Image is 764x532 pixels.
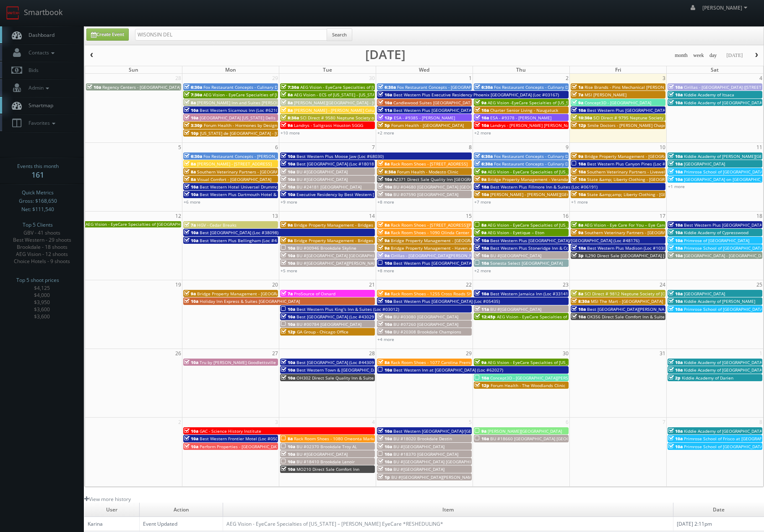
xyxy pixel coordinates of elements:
span: 10a [475,238,489,243]
span: AEG Vision -EyeCare Specialties of [US_STATE] – Eyes On Sammamish [488,100,627,106]
span: Best Western Plus [GEOGRAPHIC_DATA] &amp; Suites (Loc #44475) [587,107,722,113]
span: Best [GEOGRAPHIC_DATA] (Loc #43029) [296,314,375,320]
span: 8a [184,100,196,106]
span: 10a [668,253,683,258]
span: 10a [668,100,683,106]
span: Best [GEOGRAPHIC_DATA][PERSON_NAME] (Loc #32091) [587,306,699,312]
span: 10a [281,314,295,320]
span: 10a [475,191,489,197]
span: 7:30a [184,92,202,98]
span: 10a [184,298,198,304]
span: 10a [281,245,295,251]
span: 10a [184,436,198,442]
a: +8 more [377,199,394,205]
span: Best Western Plus Canyon Pines (Loc #45083) [587,161,679,167]
span: 9a [475,230,486,235]
span: Best Western Sicamous Inn (Loc #62108) [200,107,282,113]
span: SCI Direct # 9812 Neptune Society of [GEOGRAPHIC_DATA] [585,291,702,297]
span: OH302 Direct Sale Quality Inn & Suites [GEOGRAPHIC_DATA] - [GEOGRAPHIC_DATA] [296,375,463,381]
span: Cirillas - [GEOGRAPHIC_DATA][PERSON_NAME] ([STREET_ADDRESS]) [391,253,524,258]
span: 10a [668,222,683,228]
span: 10a [378,367,392,373]
span: 12p [378,115,392,121]
span: AEG Vision - EyeCare Specialties of [GEOGRAPHIC_DATA] – [PERSON_NAME] Eyecare Associates ([PERSON... [86,221,312,227]
span: Best [GEOGRAPHIC_DATA] (Loc #18018) [296,161,375,167]
span: Bridge Property Management - Bridges at [GEOGRAPHIC_DATA] [294,222,421,228]
span: AEG Vision - Eyetique – Eton [488,230,544,235]
span: Best Western Town & [GEOGRAPHIC_DATA] (Loc #05423) [296,367,410,373]
span: Kiddie Academy of [GEOGRAPHIC_DATA] [684,359,763,365]
a: +4 more [377,336,394,342]
span: 10a [184,184,198,190]
span: 10a [572,245,586,251]
span: 9a [572,153,583,159]
span: MSI [PERSON_NAME] [585,92,626,98]
span: Southern Veterinary Partners - Livewell Animal Urgent Care of [GEOGRAPHIC_DATA] [587,169,754,175]
span: Favorites [24,119,57,127]
span: 9a [572,230,583,235]
span: Regency Centers - [GEOGRAPHIC_DATA] (63020) [102,84,197,90]
span: AEG Vision - EyeCare Specialties of [US_STATE] – Elite Vision Care ([GEOGRAPHIC_DATA]) [488,222,664,228]
span: 10a [281,306,295,312]
span: 9a [475,359,486,365]
span: Primrose School of [GEOGRAPHIC_DATA] [684,245,764,251]
span: BU #[GEOGRAPHIC_DATA] [490,253,541,258]
span: 10a [572,314,586,320]
span: Best Western Plus Moose Jaw (Loc #68030) [296,153,384,159]
button: week [690,50,707,61]
span: MSI The Mart - [GEOGRAPHIC_DATA] [591,298,663,304]
span: 10a [184,230,198,235]
span: [PERSON_NAME][GEOGRAPHIC_DATA] - [GEOGRAPHIC_DATA] [294,100,413,106]
span: Tru by [PERSON_NAME] Goodlettsville [GEOGRAPHIC_DATA] [200,359,318,365]
span: Bridge Property Management - [GEOGRAPHIC_DATA] at [GEOGRAPHIC_DATA] [197,291,350,297]
span: 10a [475,375,489,381]
a: +1 more [668,183,685,189]
span: 10a [87,84,101,90]
span: 8a [281,92,293,98]
span: Bridge Property Management - Bridges at [GEOGRAPHIC_DATA] [294,238,421,243]
span: 8a [475,222,486,228]
span: 10a [378,100,392,106]
span: BU #03080 [GEOGRAPHIC_DATA] [393,314,458,320]
span: 10a [184,115,198,121]
span: 10a [572,107,586,113]
span: [PERSON_NAME] - [STREET_ADDRESS] [197,161,272,167]
span: 11a [378,107,392,113]
span: BU #00784 [GEOGRAPHIC_DATA] [296,321,361,327]
span: Primrose School of [GEOGRAPHIC_DATA] [684,169,764,175]
span: Best Western Plus [GEOGRAPHIC_DATA] (Loc #05435) [393,298,500,304]
span: Fox Restaurant Concepts - [PERSON_NAME][GEOGRAPHIC_DATA] [203,153,331,159]
span: Bridge Property Management - [GEOGRAPHIC_DATA] [391,238,496,243]
span: 12p [572,122,586,128]
span: 10a [184,359,198,365]
span: 7a [572,92,583,98]
span: 5p [378,122,390,128]
span: 10a [475,184,489,190]
span: 10a [281,260,295,266]
span: 6:30a [475,153,493,159]
span: SCI Direct # 9580 Neptune Society of [GEOGRAPHIC_DATA] [300,115,418,121]
span: 8a [378,222,390,228]
span: 10a [281,375,295,381]
span: Best Western Plus [GEOGRAPHIC_DATA] (Loc #35038) [393,107,500,113]
span: 10a [378,176,392,182]
span: BU #[GEOGRAPHIC_DATA] [490,306,541,312]
span: 10a [281,169,295,175]
a: Create Event [86,28,129,41]
span: 10a [475,107,489,113]
a: +2 more [474,268,491,274]
span: 9a [378,245,390,251]
span: Best Western [GEOGRAPHIC_DATA]/[GEOGRAPHIC_DATA] (Loc #05785) [393,428,533,434]
span: ESA - #9378 - [PERSON_NAME] [490,115,551,121]
span: 10a [281,153,295,159]
span: BU #00946 Brookdale Skyline [296,245,356,251]
img: smartbook-logo.png [6,6,20,20]
span: 10a [572,191,586,197]
span: Best Western Plus Executive Residency Phoenix [GEOGRAPHIC_DATA] (Loc #03167) [393,92,559,98]
span: 10a [378,329,392,335]
span: 10a [281,359,295,365]
a: +1 more [571,199,588,205]
span: [GEOGRAPHIC_DATA] [684,291,725,297]
span: 9a [475,428,486,434]
span: BU #[GEOGRAPHIC_DATA] [GEOGRAPHIC_DATA] [296,253,390,258]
